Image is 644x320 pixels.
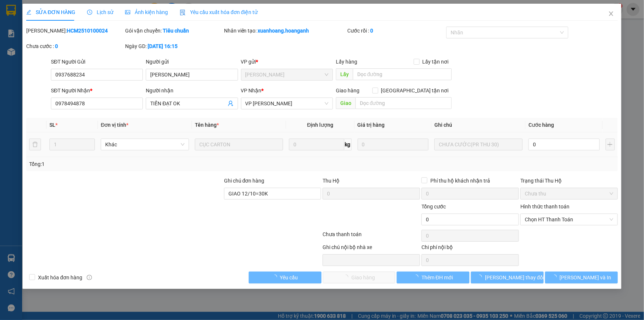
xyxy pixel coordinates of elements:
span: VP Phan Rang [245,98,328,109]
span: Chưa thu [525,188,613,199]
span: close [608,11,614,17]
div: Nhân viên tạo: [224,27,346,35]
span: Lịch sử [87,9,113,15]
input: Ghi Chú [434,139,523,150]
label: Hình thức thanh toán [520,204,569,210]
div: Cước rồi : [347,27,445,35]
span: Khác [105,139,185,150]
button: delete [29,139,41,150]
span: kg [344,139,352,150]
span: Ảnh kiện hàng [125,9,168,15]
span: loading [413,275,421,280]
span: Yêu cầu xuất hóa đơn điện tử [180,9,258,15]
input: Dọc đường [353,68,452,80]
span: Lấy hàng [336,59,357,65]
div: SĐT Người Gửi [51,58,143,66]
div: VP gửi [241,58,333,66]
span: Xuất hóa đơn hàng [35,273,85,282]
span: Yêu cầu [280,273,298,282]
span: [GEOGRAPHIC_DATA] tận nơi [378,86,452,95]
span: clock-circle [87,10,92,15]
span: Chọn HT Thanh Toán [525,214,613,225]
input: VD: Bàn, Ghế [195,139,283,150]
button: Close [601,4,621,24]
span: SỬA ĐƠN HÀNG [26,9,75,15]
b: Tiêu chuẩn [163,28,189,34]
button: [PERSON_NAME] thay đổi [471,272,544,283]
span: Cước hàng [528,122,554,128]
span: Giao hàng [336,88,359,93]
span: Lấy [336,68,353,80]
button: [PERSON_NAME] và In [545,272,618,283]
div: Tổng: 1 [29,160,249,168]
div: Trạng thái Thu Hộ [520,177,618,185]
span: info-circle [87,275,92,280]
span: Tổng cước [421,204,446,210]
input: Ghi chú đơn hàng [224,188,321,200]
input: Dọc đường [355,97,452,109]
div: Chưa cước : [26,42,124,50]
span: user-add [228,101,234,106]
span: loading [477,275,485,280]
button: Thêm ĐH mới [397,272,469,283]
span: Thu Hộ [323,178,340,184]
span: Tên hàng [195,122,219,128]
b: HCM2510100024 [67,28,108,34]
b: [DATE] 16:15 [148,43,178,49]
span: Lấy tận nơi [420,58,452,66]
span: SL [49,122,55,128]
span: loading [552,275,560,280]
span: loading [272,275,280,280]
div: SĐT Người Nhận [51,86,143,95]
div: Ghi chú nội bộ nhà xe [323,243,420,254]
button: plus [606,139,615,150]
div: [PERSON_NAME]: [26,27,124,35]
span: Giao [336,97,355,109]
span: Giá trị hàng [358,122,385,128]
span: picture [125,10,130,15]
div: Người gửi [146,58,238,66]
label: Ghi chú đơn hàng [224,178,265,184]
span: VP Nhận [241,88,262,93]
span: Định lượng [307,122,333,128]
div: Chưa thanh toán [322,230,421,243]
span: [PERSON_NAME] và In [560,273,612,282]
div: Gói vận chuyển: [125,27,223,35]
div: Ngày GD: [125,42,223,50]
b: 0 [370,28,373,34]
span: Phí thu hộ khách nhận trả [427,177,493,185]
b: 0 [55,43,58,49]
span: [PERSON_NAME] thay đổi [485,273,544,282]
span: Thêm ĐH mới [421,273,453,282]
span: Hồ Chí Minh [245,69,328,80]
div: Người nhận [146,86,238,95]
span: Đơn vị tính [101,122,128,128]
img: icon [180,10,186,16]
span: edit [26,10,31,15]
input: 0 [358,139,429,150]
div: Chi phí nội bộ [421,243,519,254]
b: xuanhoang.hoanganh [258,28,309,34]
button: Giao hàng [323,272,396,283]
th: Ghi chú [431,118,526,132]
button: Yêu cầu [249,272,321,283]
